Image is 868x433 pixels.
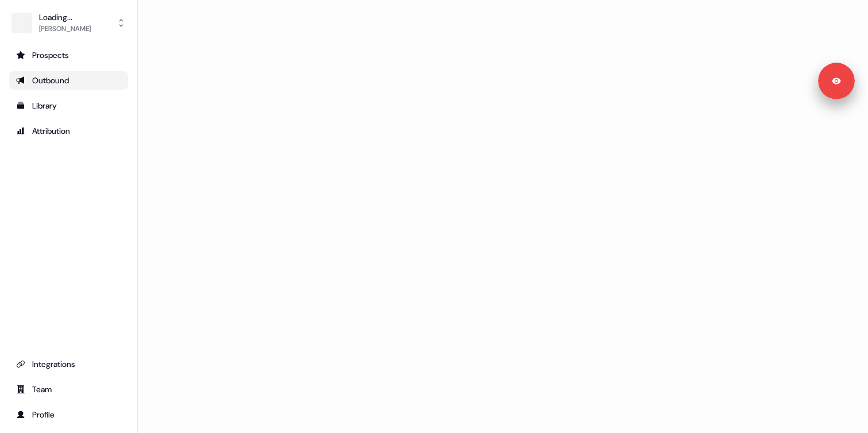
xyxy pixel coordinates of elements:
[39,23,91,34] div: [PERSON_NAME]
[9,122,128,140] a: Go to attribution
[16,409,121,420] div: Profile
[9,355,128,373] a: Go to integrations
[16,49,121,61] div: Prospects
[16,100,121,111] div: Library
[9,71,128,90] a: Go to outbound experience
[16,358,121,370] div: Integrations
[9,96,128,115] a: Go to templates
[9,405,128,424] a: Go to profile
[39,11,91,23] div: Loading...
[9,46,128,64] a: Go to prospects
[9,380,128,399] a: Go to team
[16,384,121,395] div: Team
[9,9,128,37] button: Loading...[PERSON_NAME]
[16,125,121,137] div: Attribution
[16,75,121,86] div: Outbound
